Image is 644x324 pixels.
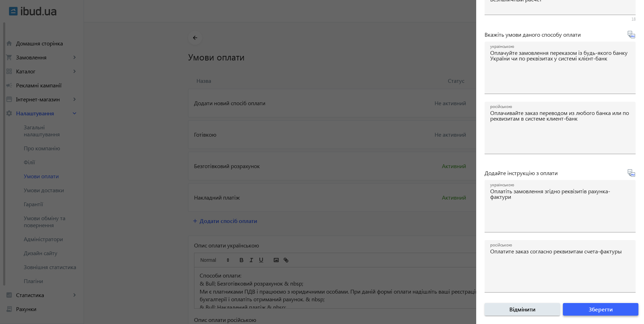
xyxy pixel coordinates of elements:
mat-label: українською [490,44,514,49]
svg-icon: Перекласти на рос. [627,169,636,177]
span: Вкажіть умови даного способу оплати [485,31,581,38]
span: Відмінити [509,305,536,313]
button: Відмінити [485,303,560,316]
span: Додайте інструкцію з оплати [485,169,558,177]
mat-label: російською [490,104,512,109]
button: Зберегти [563,303,638,316]
mat-label: українською [490,182,514,188]
mat-label: російською [490,242,512,248]
span: Зберегти [589,305,613,313]
svg-icon: Перекласти на рос. [627,30,636,39]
